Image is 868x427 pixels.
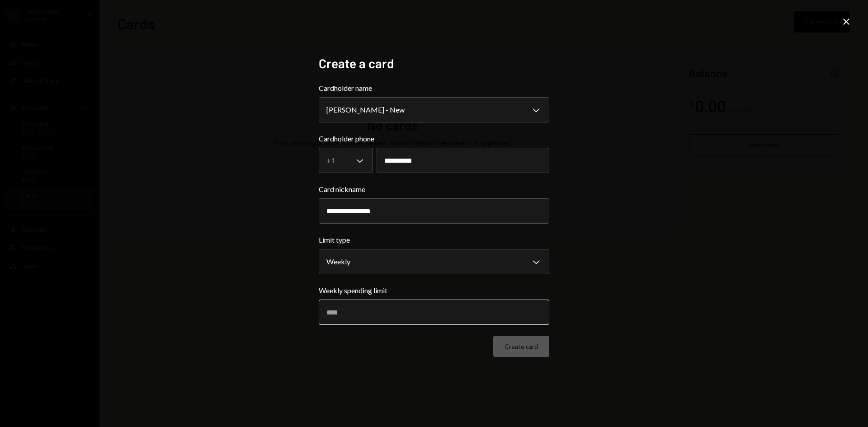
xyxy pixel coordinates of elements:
button: Cardholder name [319,97,549,122]
label: Limit type [319,235,549,245]
label: Weekly spending limit [319,285,549,296]
label: Cardholder phone [319,133,549,144]
button: Limit type [319,249,549,274]
label: Cardholder name [319,83,549,94]
label: Card nickname [319,184,549,195]
h2: Create a card [319,55,549,72]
